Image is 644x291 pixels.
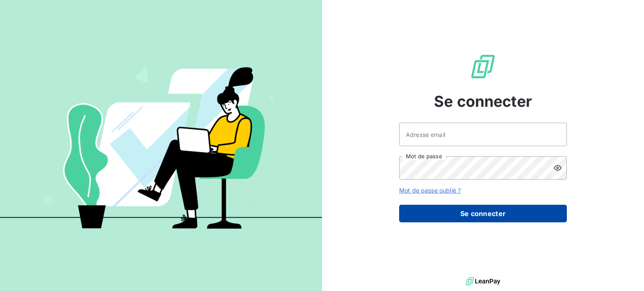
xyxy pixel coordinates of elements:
img: Logo LeanPay [470,53,496,80]
img: logo [466,275,500,288]
input: placeholder [399,123,567,146]
button: Se connecter [399,205,567,222]
span: Se connecter [434,90,532,113]
a: Mot de passe oublié ? [399,187,461,194]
